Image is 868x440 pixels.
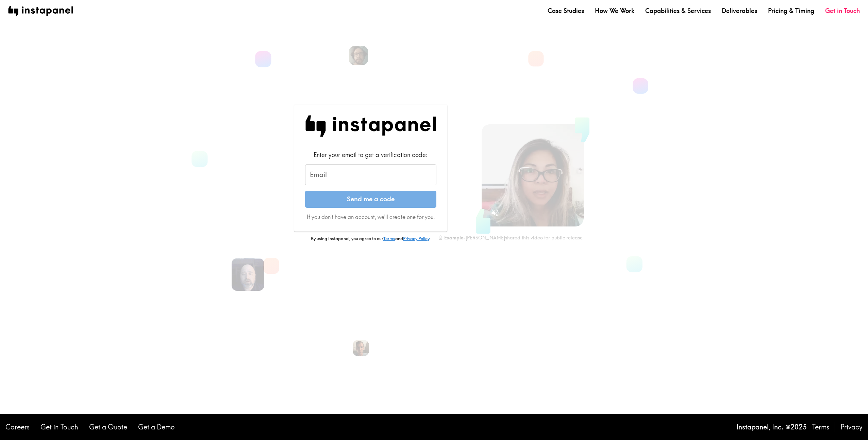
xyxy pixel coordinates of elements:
a: Terms [383,236,395,241]
a: Deliverables [722,6,757,15]
div: - [PERSON_NAME] shared this video for public release. [438,235,584,241]
a: Terms [812,422,829,432]
img: Eric [353,340,369,356]
a: Get a Quote [89,422,127,432]
img: Aaron [232,258,264,291]
a: Privacy [840,422,863,432]
a: Privacy Policy [403,236,429,241]
a: Careers [5,422,30,432]
button: Send me a code [305,191,436,208]
a: Get a Demo [138,422,175,432]
button: Sound is off [488,205,502,220]
p: If you don't have an account, we'll create one for you. [305,213,436,221]
img: Instapanel [305,115,436,137]
p: Instapanel, Inc. © 2025 [736,422,807,432]
a: Case Studies [548,6,584,15]
div: Enter your email to get a verification code: [305,151,436,159]
b: Example [444,235,463,241]
a: Get in Touch [40,422,78,432]
a: Capabilities & Services [645,6,711,15]
p: By using Instapanel, you agree to our and . [294,236,447,242]
a: Pricing & Timing [768,6,814,15]
a: Get in Touch [825,6,860,15]
img: Patrick [349,46,368,65]
a: How We Work [595,6,634,15]
img: instapanel [8,6,73,16]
